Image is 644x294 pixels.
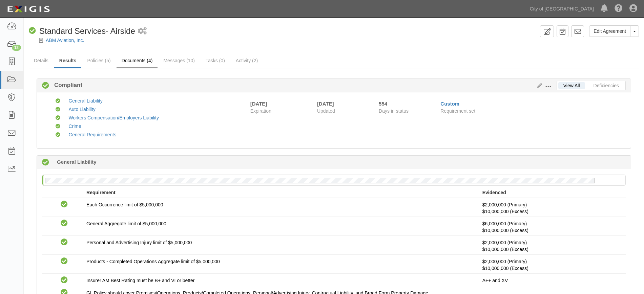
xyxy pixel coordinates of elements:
[54,54,82,68] a: Results
[250,108,312,114] span: Expiration
[68,123,81,129] a: Crime
[29,25,135,37] div: Standard Services- Airside
[29,27,36,35] i: Compliant
[68,107,95,112] a: Auto Liability
[68,132,116,137] a: General Requirements
[588,82,624,89] a: Deficiencies
[86,240,192,245] span: Personal and Advertising Injury limit of $5,000,000
[56,107,60,112] i: Compliant
[56,133,60,137] i: Compliant
[589,25,630,37] a: Edit Agreement
[42,82,49,89] i: Compliant
[615,5,623,13] i: Help Center - Complianz
[440,101,459,107] a: Custom
[68,98,102,104] a: General Liability
[68,115,159,120] a: Workers Compensation/Employers Liability
[61,201,68,208] i: Compliant
[231,54,263,67] a: Activity (2)
[42,159,49,166] i: Compliant 556 days (since 04/02/2024)
[482,228,528,233] span: Policy #XEU G27910865 010 Insurer: ACE Property and Casualty Insurance Co
[379,108,409,114] span: Days in status
[39,26,135,36] span: Standard Services- Airside
[86,190,116,195] strong: Requirement
[482,239,621,253] p: $2,000,000 (Primary)
[379,100,435,107] div: Since 04/04/2024
[317,100,369,107] div: [DATE]
[482,220,621,234] p: $6,000,000 (Primary)
[201,54,230,67] a: Tasks (0)
[29,54,54,67] a: Details
[482,277,621,284] p: A++ and XV
[535,83,542,88] a: Edit Results
[46,38,84,43] a: ABM Aviation, Inc.
[86,278,194,283] span: Insurer AM Best Rating must be B+ and VI or better
[86,259,220,264] span: Products - Completed Operations Aggregate limit of $5,000,000
[482,258,621,272] p: $2,000,000 (Primary)
[56,124,60,129] i: Compliant
[526,2,597,16] a: City of [GEOGRAPHIC_DATA]
[482,247,528,252] span: Policy #XEU G27910865 010 Insurer: ACE Property and Casualty Insurance Co
[12,45,21,51] div: 12
[86,202,163,207] span: Each Occurrence limit of $5,000,000
[61,220,68,227] i: Compliant
[57,158,97,165] b: General Liability
[61,258,68,265] i: Compliant
[138,28,147,35] i: 1 scheduled workflow
[250,100,267,107] div: [DATE]
[5,3,52,15] img: logo-5460c22ac91f19d4615b14bd174203de0afe785f0fc80cf4dbbc73dc1793850b.png
[61,239,68,246] i: Compliant
[56,116,60,120] i: Compliant
[158,54,200,67] a: Messages (10)
[482,209,528,214] span: Policy #XEU G27910865 010 Insurer: ACE Property and Casualty Insurance Co
[482,266,528,271] span: Policy #XEU G27910865 010 Insurer: ACE Property and Casualty Insurance Co
[49,81,82,89] b: Compliant
[558,82,585,89] a: View All
[317,108,335,114] span: Updated
[440,108,475,114] span: Requirement set
[482,201,621,215] p: $2,000,000 (Primary)
[56,99,60,104] i: Compliant
[82,54,116,67] a: Policies (5)
[86,221,166,226] span: General Aggregate limit of $5,000,000
[61,277,68,284] i: Compliant
[117,54,158,68] a: Documents (4)
[482,190,506,195] strong: Evidenced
